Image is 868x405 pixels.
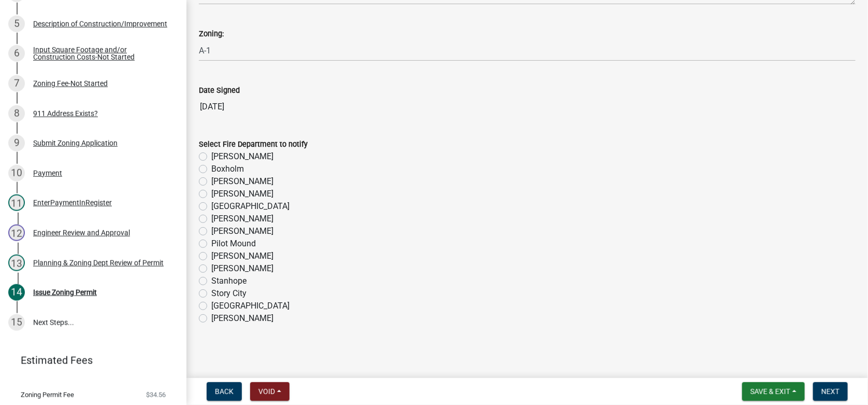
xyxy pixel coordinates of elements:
span: Back [215,387,234,396]
span: Next [821,387,840,396]
label: Pilot Mound [211,238,256,250]
div: 8 [8,105,25,122]
div: Zoning Fee-Not Started [33,80,108,87]
span: Zoning Permit Fee [21,392,74,398]
button: Save & Exit [742,382,805,401]
label: [PERSON_NAME] [211,213,273,225]
div: Input Square Footage and/or Construction Costs-Not Started [33,46,170,61]
label: Date Signed [199,87,240,94]
label: [PERSON_NAME] [211,175,273,188]
div: EnterPaymentInRegister [33,199,112,206]
label: [PERSON_NAME] [211,312,273,325]
label: Zoning: [199,31,224,38]
div: Description of Construction/Improvement [33,20,167,27]
span: $34.56 [146,392,166,398]
label: Stanhope [211,275,247,287]
button: Back [207,382,242,401]
label: [PERSON_NAME] [211,262,273,275]
label: [GEOGRAPHIC_DATA] [211,200,290,213]
div: Engineer Review and Approval [33,229,130,236]
span: Void [258,387,275,396]
div: 14 [8,284,25,301]
div: Payment [33,170,62,177]
label: [PERSON_NAME] [211,188,273,200]
div: 12 [8,225,25,241]
label: Boxholm [211,163,244,175]
div: 9 [8,135,25,151]
a: Estimated Fees [8,350,170,371]
span: Save & Exit [750,387,790,396]
div: 5 [8,16,25,32]
label: [PERSON_NAME] [211,250,273,262]
div: Issue Zoning Permit [33,289,97,296]
div: 15 [8,314,25,331]
div: 10 [8,165,25,181]
div: 13 [8,255,25,271]
label: [PERSON_NAME] [211,150,273,163]
div: 7 [8,75,25,92]
div: Planning & Zoning Dept Review of Permit [33,259,164,267]
div: 911 Address Exists? [33,110,98,117]
label: Select Fire Department to notify [199,141,308,148]
div: 6 [8,45,25,62]
div: Submit Zoning Application [33,139,118,147]
label: [GEOGRAPHIC_DATA] [211,300,290,312]
button: Next [813,382,848,401]
label: [PERSON_NAME] [211,225,273,238]
label: Story City [211,287,247,300]
div: 11 [8,194,25,211]
button: Void [250,382,290,401]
